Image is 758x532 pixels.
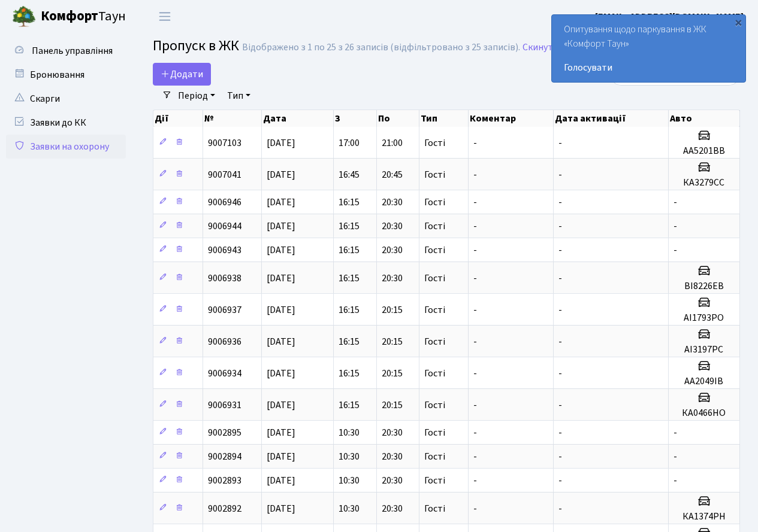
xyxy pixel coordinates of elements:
[208,168,241,181] span: 9007041
[669,110,740,127] th: Авто
[208,474,241,487] span: 9002893
[558,244,562,257] span: -
[267,196,295,209] span: [DATE]
[473,450,477,463] span: -
[473,426,477,439] span: -
[267,244,295,257] span: [DATE]
[382,220,403,233] span: 20:30
[32,44,113,57] span: Панель управління
[473,244,477,257] span: -
[732,16,744,28] div: ×
[382,399,403,412] span: 20:15
[469,110,554,127] th: Коментар
[153,63,211,86] a: Додати
[595,10,744,24] a: [EMAIL_ADDRESS][DOMAIN_NAME]
[382,168,403,181] span: 20:45
[208,502,241,515] span: 9002892
[558,335,562,348] span: -
[674,426,677,439] span: -
[41,7,98,26] b: Комфорт
[558,502,562,515] span: -
[424,273,445,283] span: Гості
[424,369,445,378] span: Гості
[208,196,241,209] span: 9006946
[558,220,562,233] span: -
[267,426,295,439] span: [DATE]
[382,426,403,439] span: 20:30
[558,272,562,285] span: -
[424,245,445,255] span: Гості
[558,303,562,317] span: -
[674,450,677,463] span: -
[339,220,360,233] span: 16:15
[208,244,241,257] span: 9006943
[339,474,360,487] span: 10:30
[12,5,36,29] img: logo.png
[419,110,468,127] th: Тип
[523,42,558,53] a: Скинути
[208,426,241,439] span: 9002895
[6,87,126,111] a: Скарги
[339,335,360,348] span: 16:15
[208,136,241,150] span: 9007103
[267,399,295,412] span: [DATE]
[382,335,403,348] span: 20:15
[339,502,360,515] span: 10:30
[473,367,477,380] span: -
[473,474,477,487] span: -
[153,35,239,56] span: Пропуск в ЖК
[674,312,735,324] h5: АІ1793РО
[424,221,445,231] span: Гості
[267,168,295,181] span: [DATE]
[674,244,677,257] span: -
[595,10,744,23] b: [EMAIL_ADDRESS][DOMAIN_NAME]
[267,303,295,317] span: [DATE]
[173,86,220,106] a: Період
[473,335,477,348] span: -
[473,272,477,285] span: -
[558,474,562,487] span: -
[558,168,562,181] span: -
[424,197,445,207] span: Гості
[552,15,745,82] div: Опитування щодо паркування в ЖК «Комфорт Таун»
[674,376,735,387] h5: АА2049ІВ
[150,7,180,26] button: Переключити навігацію
[424,452,445,461] span: Гості
[6,111,126,135] a: Заявки до КК
[339,367,360,380] span: 16:15
[382,502,403,515] span: 20:30
[674,220,677,233] span: -
[153,110,203,127] th: Дії
[473,303,477,317] span: -
[674,408,735,419] h5: КА0466НО
[377,110,420,127] th: По
[6,39,126,63] a: Панель управління
[339,272,360,285] span: 16:15
[262,110,334,127] th: Дата
[424,170,445,180] span: Гості
[161,68,203,81] span: Додати
[473,502,477,515] span: -
[208,220,241,233] span: 9006944
[473,196,477,209] span: -
[382,196,403,209] span: 20:30
[222,86,255,106] a: Тип
[208,303,241,317] span: 9006937
[267,220,295,233] span: [DATE]
[267,136,295,150] span: [DATE]
[6,135,126,159] a: Заявки на охорону
[558,136,562,150] span: -
[339,426,360,439] span: 10:30
[473,220,477,233] span: -
[558,367,562,380] span: -
[267,474,295,487] span: [DATE]
[339,244,360,257] span: 16:15
[208,450,241,463] span: 9002894
[424,337,445,346] span: Гості
[554,110,669,127] th: Дата активації
[339,196,360,209] span: 16:15
[382,474,403,487] span: 20:30
[424,305,445,315] span: Гості
[267,502,295,515] span: [DATE]
[674,474,677,487] span: -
